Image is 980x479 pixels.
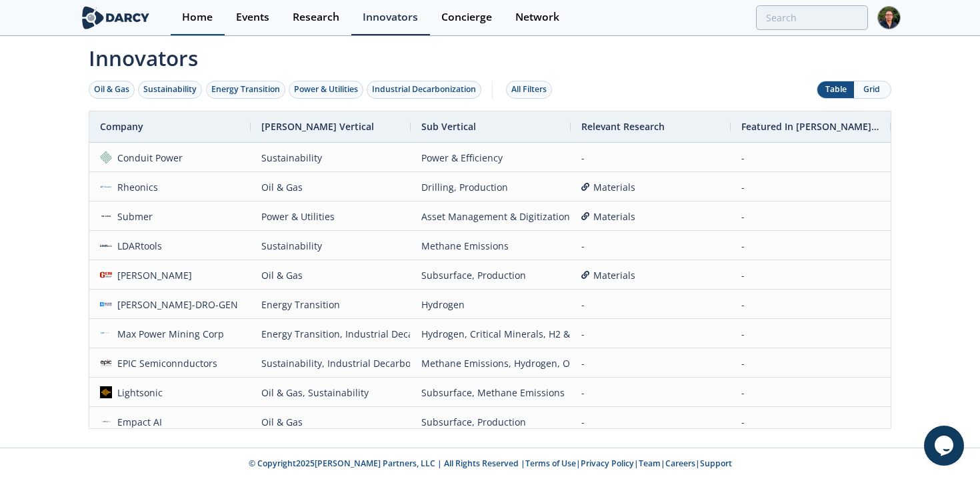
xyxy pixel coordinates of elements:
span: Sub Vertical [421,120,476,133]
a: Materials [581,202,720,231]
div: Sustainability [261,231,400,260]
img: 2a672c60-a485-41ac-af9e-663bd8620ad3 [100,416,112,428]
button: Oil & Gas [89,81,135,99]
button: Sustainability [138,81,202,99]
div: - [581,290,720,319]
div: - [581,349,720,378]
div: Industrial Decarbonization [372,83,476,95]
div: Energy Transition [211,83,280,95]
button: All Filters [506,81,552,99]
div: Subsurface, Methane Emissions [421,378,560,407]
img: a125e46b-2986-43ff-9d18-4f8cdd146939 [100,239,112,252]
span: Featured In [PERSON_NAME] Live [741,120,880,133]
div: Research [293,12,339,23]
div: [PERSON_NAME]-DRO-GEN [112,290,239,319]
img: 4333c695-7bd9-4d5f-8684-f184615c4b4e [100,386,112,398]
div: Sustainability [143,83,197,95]
span: Relevant Research [581,120,665,133]
img: 0a464481-5f29-4c12-86e8-354c30943fe6 [100,298,112,310]
div: EPIC Semiconnductors [112,349,218,378]
div: Oil & Gas [94,83,129,95]
div: - [741,173,880,201]
a: Careers [665,458,695,469]
img: logo-wide.svg [79,6,152,29]
a: Team [639,458,661,469]
div: Oil & Gas [261,261,400,290]
div: Power & Utilities [294,83,358,95]
div: - [741,290,880,319]
p: © Copyright 2025 [PERSON_NAME] Partners, LLC | All Rights Reserved | | | | | [29,458,951,470]
div: - [581,143,720,172]
div: Rheonics [112,173,159,201]
button: Industrial Decarbonization [367,81,481,99]
div: Subsurface, Production [421,261,560,290]
a: Materials [581,261,720,290]
span: Innovators [79,37,901,73]
div: Power & Utilities [261,202,400,231]
a: Support [700,458,732,469]
img: Profile [877,6,901,29]
div: Empact AI [112,408,163,436]
div: Concierge [441,12,492,23]
div: Methane Emissions, Hydrogen, Other [421,349,560,378]
a: Materials [581,173,720,201]
div: Oil & Gas [261,173,400,201]
button: Power & Utilities [289,81,363,99]
div: Sustainability [261,143,400,172]
div: Sustainability, Industrial Decarbonization, Energy Transition [261,349,400,378]
div: - [741,408,880,436]
div: - [581,231,720,260]
div: Network [515,12,559,23]
div: Max Power Mining Corp [112,320,225,348]
div: Oil & Gas [261,408,400,436]
img: e897b551-cb4a-4cf5-a585-ab09ec7d0839 [100,269,112,281]
a: Privacy Policy [581,458,634,469]
div: - [581,408,720,436]
div: Lightsonic [112,378,163,407]
div: Power & Efficiency [421,143,560,172]
img: fe78614d-cefe-42a2-85cf-bf7a06ae3c82 [100,210,112,222]
div: - [741,349,880,378]
div: - [581,320,720,348]
div: Asset Management & Digitization [421,202,560,231]
img: b9f012bf-2b6d-45b2-a3b9-7c730d12282d [100,328,112,340]
div: - [741,143,880,172]
div: - [741,320,880,348]
div: Submer [112,202,153,231]
div: LDARtools [112,231,163,260]
div: Oil & Gas, Sustainability [261,378,400,407]
button: Table [817,81,854,98]
img: ca163ef0-d0c7-4ded-96c2-c0cabc3dd977 [100,357,112,369]
input: Advanced Search [756,5,868,30]
div: - [741,202,880,231]
div: Drilling, Production [421,173,560,201]
div: Home [182,12,213,23]
div: Energy Transition [261,290,400,319]
span: [PERSON_NAME] Vertical [261,120,374,133]
div: Innovators [363,12,418,23]
button: Grid [854,81,891,98]
div: - [741,261,880,290]
div: - [741,231,880,260]
img: 78c73249-9a20-4912-b988-834cb9ed6fd2 [100,151,112,163]
div: All Filters [511,83,547,95]
a: Terms of Use [525,458,576,469]
div: Events [236,12,269,23]
div: Energy Transition, Industrial Decarbonization [261,320,400,348]
div: Subsurface, Production [421,408,560,436]
div: - [741,378,880,407]
div: Conduit Power [112,143,183,172]
div: Hydrogen [421,290,560,319]
div: - [581,378,720,407]
iframe: chat widget [924,426,967,466]
div: [PERSON_NAME] [112,261,193,290]
img: 6be74745-e7f4-4809-9227-94d27c50fd57 [100,181,112,193]
button: Energy Transition [206,81,285,99]
span: Company [100,120,143,133]
div: Methane Emissions [421,231,560,260]
div: Hydrogen, Critical Minerals, H2 & Low Carbon Fuels [421,320,560,348]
